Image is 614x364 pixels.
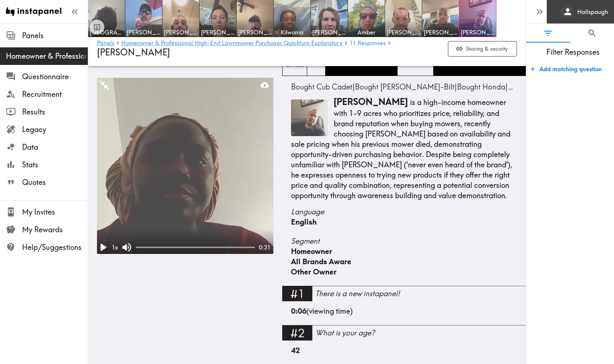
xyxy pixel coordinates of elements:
[577,8,608,16] h6: Hallspaugh
[96,240,110,254] button: Play
[532,47,614,57] span: Filter Responses
[164,28,198,36] span: [PERSON_NAME]
[461,28,495,36] span: [PERSON_NAME]
[291,82,352,91] span: Bought Cub Cadet
[22,160,88,170] span: Stats
[275,28,309,36] span: Kilwonia
[291,96,517,201] p: is a high-income homeowner with 1-9 acres who prioritizes price, reliability, and brand reputatio...
[291,207,517,217] span: Language
[291,82,355,91] span: |
[90,20,104,34] button: Toggle between responses and questions
[238,28,272,36] span: [PERSON_NAME]
[526,24,570,43] button: Filter Responses
[22,242,88,252] span: Help/Suggestions
[121,241,133,253] button: Mute
[22,30,88,41] span: Panels
[349,40,386,46] span: 11 Responses
[282,325,526,345] a: #2What is your age?
[22,225,88,235] span: My Rewards
[22,107,88,117] span: Results
[201,28,235,36] span: [PERSON_NAME]
[291,236,517,246] span: Segment
[387,28,420,36] span: [PERSON_NAME]
[127,28,161,36] span: [PERSON_NAME]
[291,306,517,325] div: (viewing time)
[312,28,346,36] span: [PERSON_NAME]
[22,177,88,188] span: Quotes
[291,217,317,226] span: English
[90,28,123,36] span: [GEOGRAPHIC_DATA]
[255,243,273,251] div: 0:31
[315,288,526,299] div: There is a new instapanel!
[334,96,408,107] span: [PERSON_NAME]
[349,28,383,36] span: Amber
[349,40,386,47] a: 11 Responses
[448,41,517,57] button: Sharing & security
[22,207,88,217] span: My Invites
[315,328,526,338] div: What is your age?
[22,124,88,135] span: Legacy
[291,257,351,266] span: All Brands Aware
[528,62,605,76] button: Add matching question
[457,82,513,91] span: |
[22,72,88,82] span: Questionnaire
[282,286,526,306] a: #1There is a new instapanel!
[457,82,505,91] span: Bought Honda
[291,306,306,316] b: 0:06
[355,82,455,91] span: Bought [PERSON_NAME]-Bilt
[97,47,170,58] span: [PERSON_NAME]
[424,28,457,36] span: [PERSON_NAME]
[291,247,332,256] span: Homeowner
[109,242,121,253] div: 1 x
[282,286,312,301] div: #1
[97,78,273,254] figure: MinimizePlay1xMute0:31
[121,40,342,47] a: Homeowner & Professional High-End Lawnmower Purchaser Quickturn Exploratory
[291,267,337,276] span: Other Owner
[22,142,88,152] span: Data
[282,325,312,341] div: #2
[355,82,457,91] span: |
[97,40,114,47] a: Panels
[291,99,328,136] img: Thumbnail
[98,79,110,91] button: Minimize
[22,89,88,99] span: Recruitment
[6,51,88,61] span: Homeowner & Professional High-End Lawnmower Purchaser Quickturn Exploratory
[587,28,597,38] span: Search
